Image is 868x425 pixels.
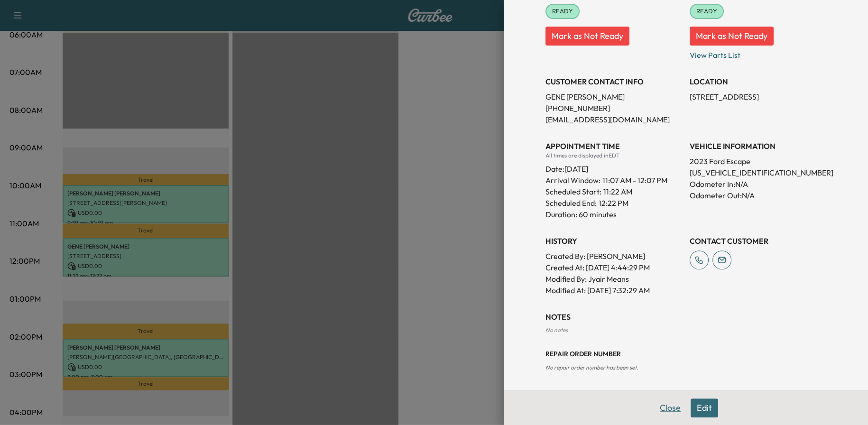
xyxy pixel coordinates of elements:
[545,262,682,273] p: Created At : [DATE] 4:44:29 PM
[545,186,601,197] p: Scheduled Start:
[599,197,628,209] p: 12:22 PM
[545,364,638,371] span: No repair order number has been set.
[545,250,682,262] p: Created By : [PERSON_NAME]
[690,46,826,61] p: View Parts List
[690,235,826,247] h3: CONTACT CUSTOMER
[545,311,826,323] h3: NOTES
[545,91,682,102] p: GENE [PERSON_NAME]
[545,197,597,209] p: Scheduled End:
[545,76,682,87] h3: CUSTOMER CONTACT INFO
[545,349,826,359] h3: Repair Order number
[545,209,682,220] p: Duration: 60 minutes
[545,235,682,247] h3: History
[546,7,579,16] span: READY
[603,186,632,197] p: 11:22 AM
[690,156,826,167] p: 2023 Ford Escape
[545,140,682,152] h3: APPOINTMENT TIME
[545,326,826,334] div: No notes
[545,152,682,159] div: All times are displayed in EDT
[602,175,667,186] span: 11:07 AM - 12:07 PM
[691,7,723,16] span: READY
[690,167,826,178] p: [US_VEHICLE_IDENTIFICATION_NUMBER]
[545,159,682,175] div: Date: [DATE]
[545,114,682,125] p: [EMAIL_ADDRESS][DOMAIN_NAME]
[545,273,682,285] p: Modified By : Jyair Means
[545,175,682,186] p: Arrival Window:
[690,190,826,201] p: Odometer Out: N/A
[654,398,687,417] button: Close
[545,102,682,114] p: [PHONE_NUMBER]
[545,27,629,46] button: Mark as Not Ready
[691,398,718,417] button: Edit
[690,27,774,46] button: Mark as Not Ready
[690,178,826,190] p: Odometer In: N/A
[690,91,826,102] p: [STREET_ADDRESS]
[690,140,826,152] h3: VEHICLE INFORMATION
[545,285,682,296] p: Modified At : [DATE] 7:32:29 AM
[690,76,826,87] h3: LOCATION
